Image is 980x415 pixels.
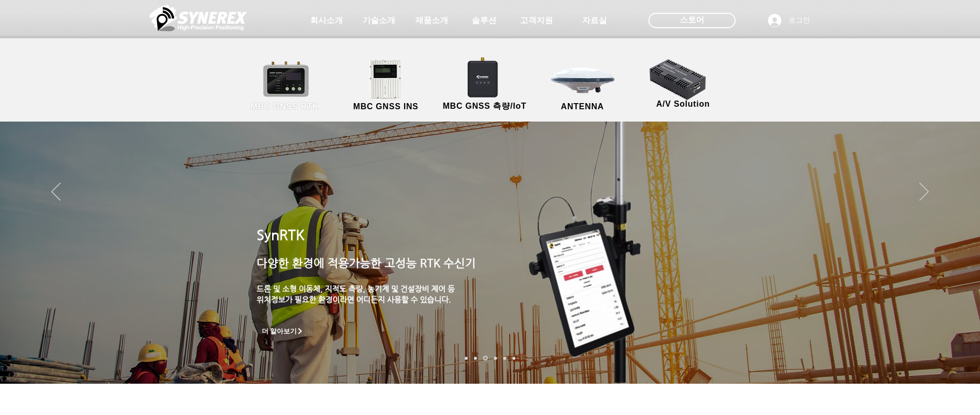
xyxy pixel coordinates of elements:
[353,10,405,31] a: 기술소개
[458,10,510,31] a: 솔루션
[569,10,620,31] a: 자료실
[656,100,710,109] span: A/V Solution
[257,227,304,243] span: SynRTK
[257,325,309,338] a: 더 알아보기
[301,10,352,31] a: 회사소개
[785,15,814,26] span: 로그인
[790,92,980,415] iframe: Wix Chat
[257,295,451,304] span: ​위치정보가 필요한 환경이라면 어디든지 사용할 수 있습니다.
[149,3,247,33] img: 씨너렉스_White_simbol_대지 1.png
[51,183,61,202] button: 이전
[310,15,343,26] span: 회사소개
[637,56,729,110] a: A/V Solution
[435,59,535,113] a: MBC GNSS 측량/IoT
[356,57,419,102] img: MGI2000_front-removebg-preview (1).png
[472,15,496,26] span: 솔루션
[648,13,736,28] div: 스토어
[340,59,432,113] a: MBC GNSS INS
[406,10,457,31] a: 제품소개
[257,256,476,269] span: 다양한 환경에 적용가능한 고성능 RTK 수신기
[465,357,468,360] a: 로봇- SMC 2000
[257,284,455,293] span: 드론 및 소형 이동체, 지적도 측량, 농기계 및 건설장비 제어 등
[561,102,604,111] span: ANTENNA
[761,11,817,30] button: 로그인
[415,15,448,26] span: 제품소개
[239,59,331,113] a: MBC GNSS RTK
[483,356,488,361] a: 측량 IoT
[462,356,518,361] nav: 슬라이드
[512,357,515,360] a: 정밀농업
[353,102,418,111] span: MBC GNSS INS
[494,357,497,360] a: 자율주행
[443,101,526,112] span: MBC GNSS 측량/IoT
[470,72,717,397] img: image.png
[582,15,607,26] span: 자료실
[474,357,477,360] a: 드론 8 - SMC 2000
[251,102,319,111] span: MBC GNSS RTK
[520,15,553,26] span: 고객지원
[503,357,506,360] a: 로봇
[362,15,395,26] span: 기술소개
[680,14,704,26] span: 스토어
[536,59,629,113] a: ANTENNA
[262,327,297,336] span: 더 알아보기
[457,51,510,103] img: SynRTK__.png
[511,10,562,31] a: 고객지원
